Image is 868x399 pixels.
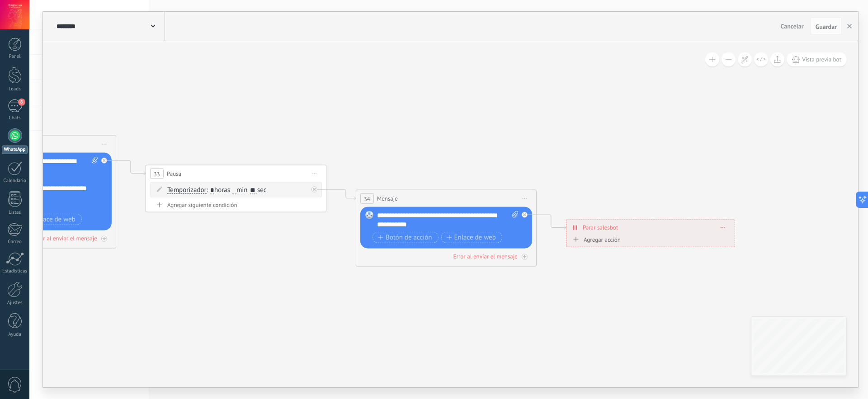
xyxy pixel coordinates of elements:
[2,54,28,60] div: Panel
[2,178,28,184] div: Calendario
[446,234,495,241] span: Enlace de web
[26,216,75,223] span: Enlace de web
[20,214,81,225] button: Enlace de web
[441,232,502,243] button: Enlace de web
[167,187,207,194] span: Temporizador
[207,186,267,194] span: : horas min sec
[2,300,28,306] div: Ajustes
[777,19,807,33] button: Cancelar
[2,268,28,274] div: Estadísticas
[802,56,841,63] span: Vista previa bot
[2,115,28,121] div: Chats
[154,170,160,178] span: 33
[378,234,432,241] span: Botón de acción
[2,210,28,216] div: Listas
[2,146,28,154] div: WhatsApp
[811,18,842,35] button: Guardar
[2,86,28,92] div: Leads
[2,239,28,245] div: Correo
[377,194,398,203] span: Mensaje
[373,232,439,243] button: Botón de acción
[18,99,25,106] span: 8
[583,223,618,232] span: Parar salesbot
[167,169,181,178] span: Pausa
[364,195,370,202] span: 34
[781,22,804,30] span: Cancelar
[787,52,847,66] button: Vista previa bot
[150,201,322,209] div: Agregar siguiente condición
[571,236,621,243] div: Agregar acción
[2,332,28,338] div: Ayuda
[453,253,518,260] div: Error al enviar el mensaje
[33,235,97,242] div: Error al enviar el mensaje
[816,23,837,30] span: Guardar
